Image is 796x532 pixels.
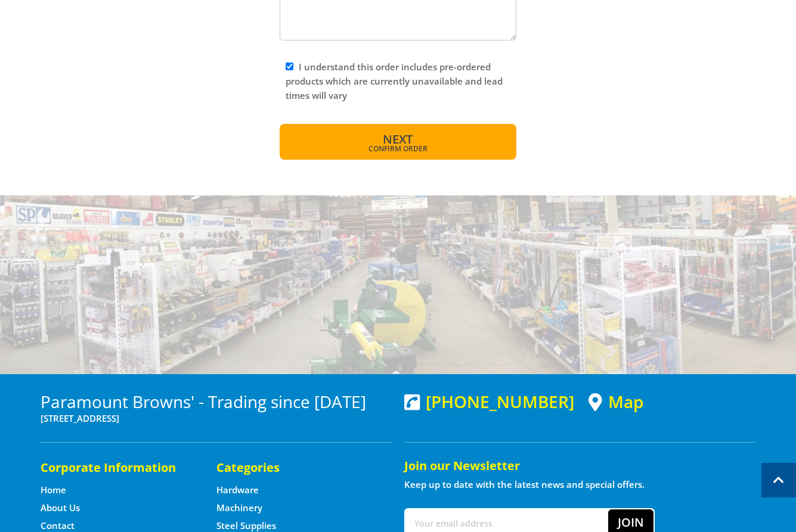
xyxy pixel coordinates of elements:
div: [PHONE_NUMBER] [404,392,574,411]
a: Go to the Steel Supplies page [216,519,276,532]
h5: Categories [216,459,368,476]
h5: Join our Newsletter [404,458,756,474]
span: Confirm order [305,145,491,153]
button: Next Confirm order [280,124,516,160]
label: I understand this order includes pre-ordered products which are currently unavailable and lead ti... [286,61,503,101]
h5: Corporate Information [41,459,193,476]
p: Keep up to date with the latest news and special offers. [404,477,756,491]
a: Go to the Contact page [41,519,75,532]
a: Go to the About Us page [41,502,80,514]
span: Next [383,131,413,147]
a: Go to the Hardware page [216,484,259,496]
a: Go to the Home page [41,484,66,496]
h3: Paramount Browns' - Trading since [DATE] [41,392,392,411]
a: View a map of Gepps Cross location [589,392,643,412]
input: Please read and complete. [286,63,293,70]
p: [STREET_ADDRESS] [41,411,392,425]
a: Go to the Machinery page [216,502,262,514]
